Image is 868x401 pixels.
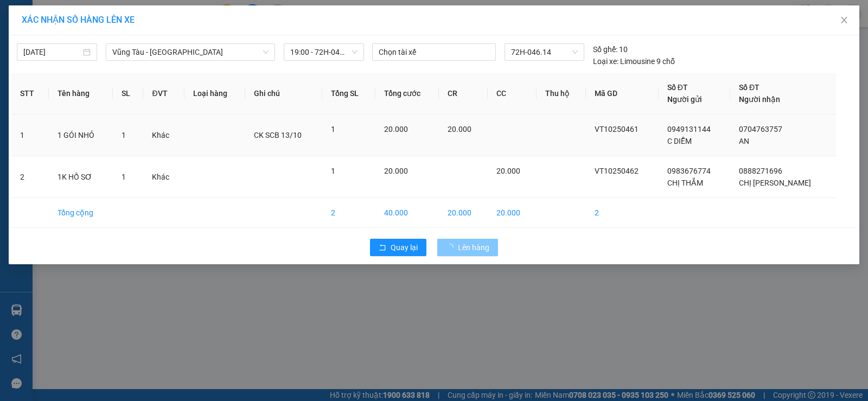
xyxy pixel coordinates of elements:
span: 20.000 [496,167,520,175]
td: 2 [322,198,375,228]
th: Tên hàng [49,73,113,114]
div: VP 18 [PERSON_NAME][GEOGRAPHIC_DATA] - [GEOGRAPHIC_DATA] [104,9,214,74]
div: [PERSON_NAME] [104,74,214,87]
span: Số ĐT [667,83,688,92]
button: rollbackQuay lại [370,239,426,256]
td: 2 [11,156,49,198]
span: 1 [331,125,335,133]
span: rollback [379,244,386,252]
span: Loại xe: [593,55,618,67]
span: 1 [122,173,126,181]
span: VT10250462 [595,167,639,175]
span: Quay lại [391,241,418,253]
span: C DIỄM [667,137,692,145]
th: CC [488,73,537,114]
input: 13/10/2025 [23,46,81,58]
td: 1K HỒ SƠ [49,156,113,198]
div: 10 [593,43,628,55]
span: Vũng Tàu - Sân Bay [112,44,269,60]
span: down [263,49,269,55]
th: CR [439,73,488,114]
th: Thu hộ [537,73,586,114]
span: Người nhận [739,95,780,104]
div: VP 108 [PERSON_NAME] [9,9,96,35]
span: Lên hàng [458,241,489,253]
th: ĐVT [143,73,184,114]
span: 1 [122,131,126,139]
span: VT10250461 [595,125,639,133]
span: CK SCB 13/10 [254,131,302,139]
td: 1 GÓI NHỎ [49,114,113,156]
div: Limousine 9 chỗ [593,55,675,67]
span: Nhận: [104,10,130,22]
td: Tổng cộng [49,198,113,228]
span: loading [446,244,458,251]
span: 20.000 [448,125,471,133]
span: 0983676774 [667,167,711,175]
th: Ghi chú [245,73,322,114]
td: Khác [143,156,184,198]
span: XÁC NHẬN SỐ HÀNG LÊN XE [22,15,135,25]
th: Tổng SL [322,73,375,114]
span: Số ĐT [739,83,759,92]
th: SL [113,73,144,114]
th: Mã GD [586,73,659,114]
th: Loại hàng [184,73,245,114]
span: 72H-046.14 [511,44,578,60]
span: CHỊ THẮM [667,179,703,187]
span: CHỊ [PERSON_NAME] [739,179,811,187]
th: Tổng cước [375,73,439,114]
td: 20.000 [439,198,488,228]
td: 1 [11,114,49,156]
td: 40.000 [375,198,439,228]
span: 20.000 [384,125,408,133]
span: 0888271696 [739,167,782,175]
td: Khác [143,114,184,156]
div: 0919006638 [9,48,96,63]
span: Gửi: [9,10,26,22]
span: Số ghế: [593,43,617,55]
span: 0949131144 [667,125,711,133]
span: 0704763757 [739,125,782,133]
span: 1 [331,167,335,175]
button: Lên hàng [437,239,498,256]
td: 2 [586,198,659,228]
th: STT [11,73,49,114]
span: 20.000 [384,167,408,175]
span: close [840,16,848,24]
span: Người gửi [667,95,702,104]
div: ANH HOÀNG [9,35,96,48]
span: AN [739,137,749,145]
span: 19:00 - 72H-046.14 [290,44,358,60]
button: Close [829,5,859,36]
td: 20.000 [488,198,537,228]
